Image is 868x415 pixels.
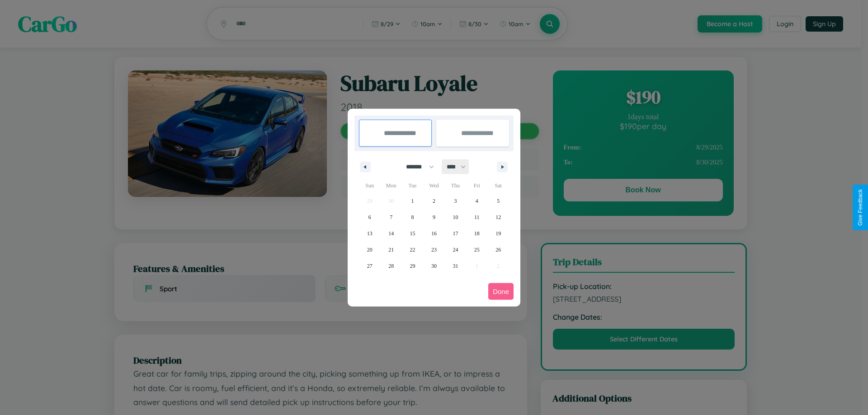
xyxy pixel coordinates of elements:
[488,283,514,300] button: Done
[453,242,458,258] span: 24
[423,258,444,274] button: 30
[476,193,478,209] span: 4
[488,178,509,193] span: Sat
[445,178,466,193] span: Thu
[423,225,444,242] button: 16
[433,193,435,209] span: 2
[359,209,380,225] button: 6
[474,209,480,225] span: 11
[402,242,423,258] button: 22
[411,209,414,225] span: 8
[466,178,487,193] span: Fri
[402,178,423,193] span: Tue
[453,209,458,225] span: 10
[390,209,392,225] span: 7
[488,242,509,258] button: 26
[488,225,509,242] button: 19
[411,193,414,209] span: 1
[495,225,501,242] span: 19
[402,193,423,209] button: 1
[488,209,509,225] button: 12
[466,242,487,258] button: 25
[359,178,380,193] span: Sun
[466,193,487,209] button: 4
[423,193,444,209] button: 2
[359,258,380,274] button: 27
[488,193,509,209] button: 5
[380,242,401,258] button: 21
[410,225,415,242] span: 15
[431,242,437,258] span: 23
[402,209,423,225] button: 8
[453,258,458,274] span: 31
[466,209,487,225] button: 11
[495,209,501,225] span: 12
[388,242,394,258] span: 21
[388,225,394,242] span: 14
[368,209,371,225] span: 6
[423,242,444,258] button: 23
[431,258,437,274] span: 30
[474,242,480,258] span: 25
[380,225,401,242] button: 14
[466,225,487,242] button: 18
[445,225,466,242] button: 17
[388,258,394,274] span: 28
[431,225,437,242] span: 16
[445,242,466,258] button: 24
[359,225,380,242] button: 13
[380,258,401,274] button: 28
[495,242,501,258] span: 26
[423,209,444,225] button: 9
[454,193,457,209] span: 3
[367,242,373,258] span: 20
[423,178,444,193] span: Wed
[410,242,415,258] span: 22
[433,209,435,225] span: 9
[445,193,466,209] button: 3
[380,178,401,193] span: Mon
[474,225,480,242] span: 18
[402,225,423,242] button: 15
[445,258,466,274] button: 31
[497,193,500,209] span: 5
[410,258,415,274] span: 29
[857,189,863,226] div: Give Feedback
[453,225,458,242] span: 17
[402,258,423,274] button: 29
[380,209,401,225] button: 7
[367,225,373,242] span: 13
[367,258,373,274] span: 27
[359,242,380,258] button: 20
[445,209,466,225] button: 10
